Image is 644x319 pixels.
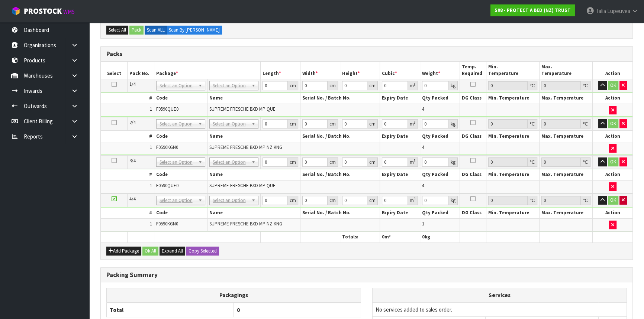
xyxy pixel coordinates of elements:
small: WMS [63,8,75,15]
span: Lupeuvea [607,7,630,14]
div: cm [367,81,378,90]
span: SUPREME FRESCHE BXD MP NZ KNG [209,144,282,150]
span: 0 [382,234,384,240]
span: F0590KGN0 [156,221,178,227]
img: cube-alt.png [11,6,20,16]
h3: Packing Summary [106,271,627,279]
span: Select an Option [213,158,248,167]
span: Select an Option [213,120,248,128]
button: Pack [129,26,144,35]
span: 4/4 [129,196,136,202]
span: 4 [422,106,424,112]
th: # [101,208,154,218]
span: Select an Option [213,196,248,205]
th: Services [373,288,627,302]
a: S08 - PROTECT A BED (NZ) TRUST [490,4,575,16]
th: Code [154,93,207,104]
button: Select All [106,26,128,35]
th: Cubic [380,62,420,79]
th: Name [207,131,300,142]
th: Weight [420,62,460,79]
th: Temp. Required [460,62,486,79]
span: Select an Option [160,158,195,167]
th: Action [593,93,632,104]
span: SUPREME FRESCHE BXD MP QUE [209,106,276,112]
div: cm [288,196,298,205]
span: 1 [150,221,152,227]
strong: S08 - PROTECT A BED (NZ) TRUST [495,7,571,13]
th: Expiry Date [380,169,420,180]
span: 0 [237,306,240,313]
th: Action [593,62,632,79]
th: Max. Temperature [540,62,593,79]
th: Code [154,208,207,218]
th: Min. Temperature [486,93,540,104]
button: Add Package [106,247,141,255]
sup: 3 [414,82,416,87]
div: kg [449,81,458,90]
span: Select an Option [160,196,195,205]
div: cm [288,119,298,128]
th: # [101,169,154,180]
div: cm [367,119,378,128]
th: Action [593,131,632,142]
div: cm [328,119,338,128]
th: Min. Temperature [486,169,540,180]
span: 1 [150,106,152,112]
div: cm [328,81,338,90]
div: ℃ [528,196,537,205]
th: Max. Temperature [540,93,593,104]
div: ℃ [581,157,590,167]
th: Qty Packed [420,131,460,142]
div: ℃ [581,119,590,128]
th: Name [207,169,300,180]
span: ProStock [24,6,62,16]
span: Talia [596,7,606,14]
th: m³ [380,232,420,242]
th: Min. Temperature [486,131,540,142]
span: 1/4 [129,81,136,87]
th: Packagings [107,288,361,303]
td: No services added to sales order. [373,302,627,316]
th: Length [260,62,300,79]
th: Min. Temperature [486,208,540,218]
th: Min. Temperature [486,62,540,79]
div: kg [449,119,458,128]
th: Max. Temperature [540,131,593,142]
th: Action [593,169,632,180]
th: Serial No. / Batch No. [300,208,380,218]
button: OK [608,81,618,90]
button: Expand All [160,247,185,255]
div: cm [288,157,298,167]
th: Package [154,62,260,79]
div: ℃ [581,196,590,205]
span: SUPREME FRESCHE BXD MP QUE [209,182,276,189]
th: Qty Packed [420,93,460,104]
th: Totals: [340,232,380,242]
div: kg [449,157,458,167]
th: Width [300,62,340,79]
span: Select an Option [213,81,248,90]
span: 1 [150,182,152,189]
label: Scan By [PERSON_NAME] [167,26,222,35]
th: Action [593,208,632,218]
div: m [408,81,418,90]
th: Name [207,93,300,104]
th: Code [154,131,207,142]
span: 1 [150,144,152,150]
span: 0 [422,234,425,240]
div: cm [367,157,378,167]
th: Pack No. [128,62,154,79]
span: F0590QUE0 [156,106,178,112]
div: cm [288,81,298,90]
th: Expiry Date [380,208,420,218]
th: Serial No. / Batch No. [300,169,380,180]
span: 1 [422,221,424,227]
div: ℃ [528,119,537,128]
th: Qty Packed [420,169,460,180]
span: 3/4 [129,157,136,164]
th: DG Class [460,93,486,104]
th: Expiry Date [380,93,420,104]
button: Ok All [142,247,158,255]
button: OK [608,157,618,166]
